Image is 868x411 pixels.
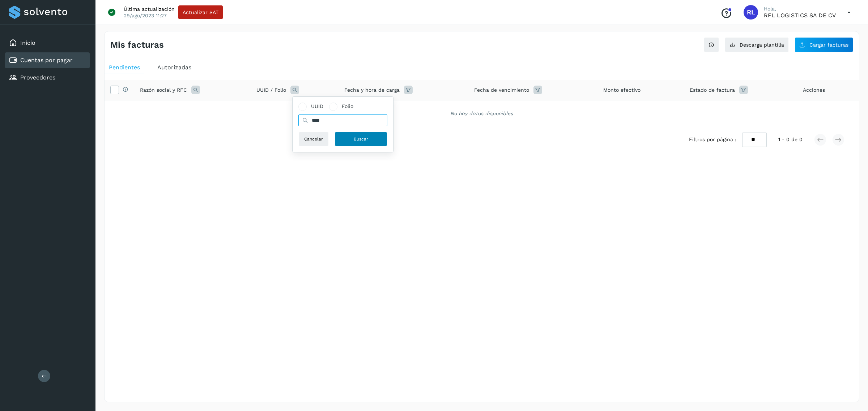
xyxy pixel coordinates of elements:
span: Filtros por página : [689,136,736,143]
div: Proveedores [5,70,90,86]
button: Descarga plantilla [725,37,789,52]
span: Autorizadas [157,64,191,71]
span: Pendientes [109,64,140,71]
a: Inicio [20,39,35,46]
span: UUID / Folio [256,86,286,94]
span: Fecha de vencimiento [474,86,529,94]
span: Estado de factura [690,86,735,94]
span: Actualizar SAT [183,10,218,15]
p: RFL LOGISTICS SA DE CV [764,12,836,19]
div: Cuentas por pagar [5,52,90,68]
span: Cargar facturas [809,42,848,47]
span: Acciones [803,86,825,94]
div: Inicio [5,35,90,51]
p: 29/ago/2023 11:27 [124,12,167,19]
div: No hay datos disponibles [114,110,850,117]
a: Proveedores [20,74,55,81]
span: Fecha y hora de carga [344,86,400,94]
button: Actualizar SAT [178,5,223,19]
p: Última actualización [124,6,175,12]
span: Razón social y RFC [140,86,187,94]
button: Cargar facturas [795,37,853,52]
span: Monto efectivo [603,86,641,94]
p: Hola, [764,6,836,12]
h4: Mis facturas [110,40,164,50]
a: Cuentas por pagar [20,57,73,64]
span: 1 - 0 de 0 [778,136,803,143]
span: Descarga plantilla [740,42,784,47]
